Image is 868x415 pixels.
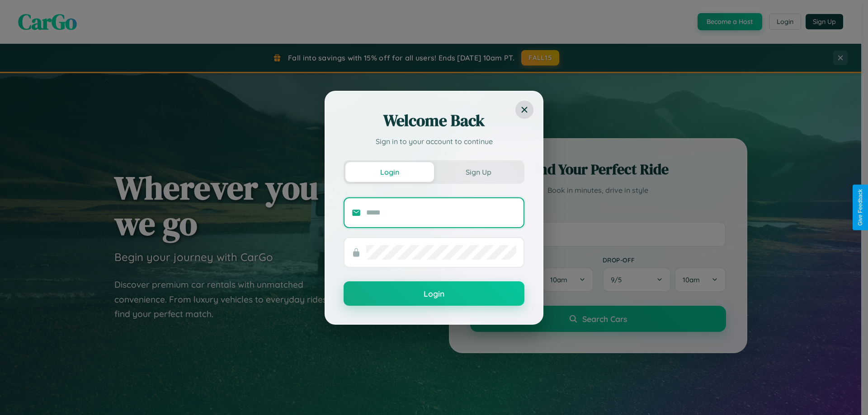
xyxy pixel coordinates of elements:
[344,136,524,147] p: Sign in to your account to continue
[345,162,434,182] button: Login
[344,281,524,306] button: Login
[434,162,523,182] button: Sign Up
[344,110,524,131] h2: Welcome Back
[857,189,863,226] div: Give Feedback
